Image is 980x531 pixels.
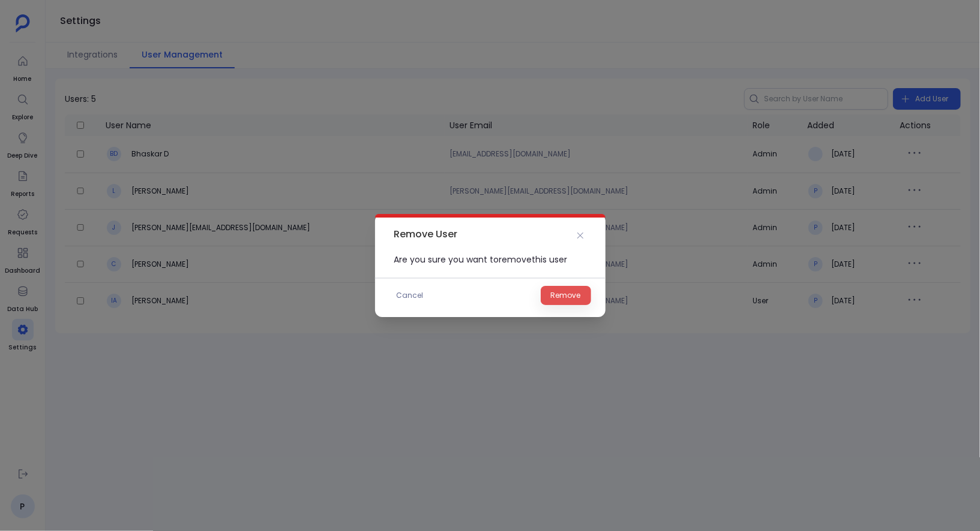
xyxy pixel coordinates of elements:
[541,286,591,305] button: Remove
[375,254,606,265] h3: Are you sure you want to remove this user
[551,289,581,301] span: Remove
[394,218,458,242] h2: Remove User
[397,289,424,301] span: Cancel
[389,286,431,305] button: Cancel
